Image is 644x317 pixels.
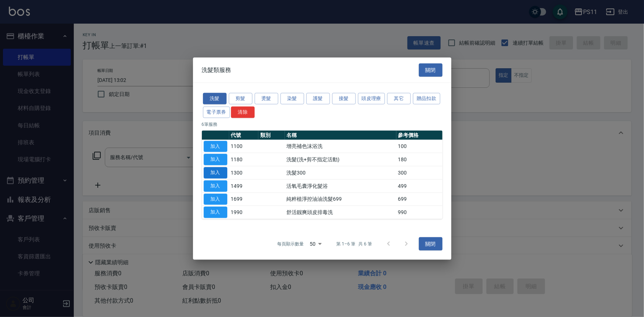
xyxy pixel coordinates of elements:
[387,93,411,104] button: 其它
[204,193,227,205] button: 加入
[229,193,258,206] td: 1699
[413,93,440,104] button: 贈品扣款
[396,206,442,219] td: 990
[285,166,396,179] td: 洗髮300
[203,93,227,104] button: 洗髮
[204,154,227,165] button: 加入
[229,206,258,219] td: 1990
[229,93,252,104] button: 剪髮
[229,130,258,140] th: 代號
[396,130,442,140] th: 參考價格
[307,234,324,254] div: 50
[285,193,396,206] td: 純粹植淨控油油洗髮699
[277,241,304,247] p: 每頁顯示數量
[204,180,227,192] button: 加入
[229,179,258,193] td: 1499
[285,130,396,140] th: 名稱
[358,93,385,104] button: 頭皮理療
[396,179,442,193] td: 499
[203,106,230,118] button: 電子票券
[204,207,227,218] button: 加入
[285,179,396,193] td: 活氧毛囊淨化髮浴
[396,166,442,179] td: 300
[202,121,442,127] p: 6 筆服務
[336,241,372,247] p: 第 1–6 筆 共 6 筆
[229,166,258,179] td: 1300
[332,93,356,104] button: 接髮
[229,153,258,166] td: 1180
[396,140,442,153] td: 100
[231,106,255,118] button: 清除
[204,141,227,152] button: 加入
[285,140,396,153] td: 增亮補色沫浴洗
[396,193,442,206] td: 699
[204,167,227,179] button: 加入
[285,153,396,166] td: 洗髮(洗+剪不指定活動)
[229,140,258,153] td: 1100
[202,66,231,73] span: 洗髮類服務
[258,130,285,140] th: 類別
[419,237,442,251] button: 關閉
[306,93,330,104] button: 護髮
[280,93,304,104] button: 染髮
[419,63,442,77] button: 關閉
[285,206,396,219] td: 舒活靓爽頭皮排毒洗
[255,93,278,104] button: 燙髮
[396,153,442,166] td: 180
